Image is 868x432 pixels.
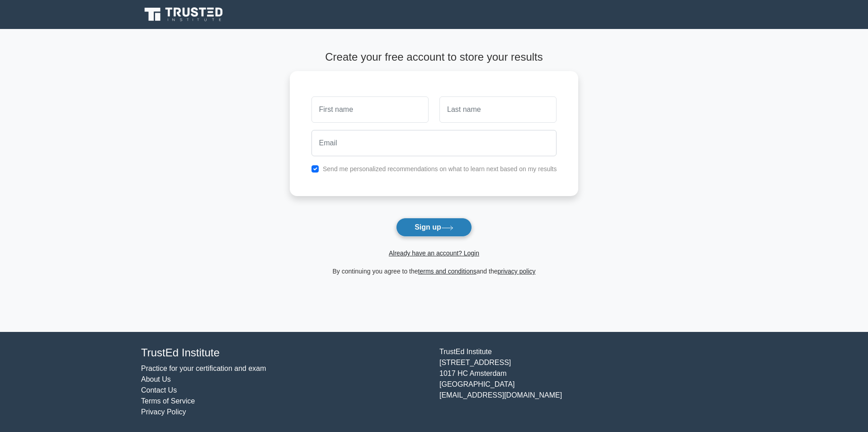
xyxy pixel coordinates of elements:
div: By continuing you agree to the and the [284,266,584,277]
a: Privacy Policy [141,408,186,416]
input: Last name [439,96,557,123]
input: Email [311,130,557,156]
label: Send me personalized recommendations on what to learn next based on my results [323,165,557,173]
a: terms and conditions [418,268,476,275]
div: TrustEd Institute [STREET_ADDRESS] 1017 HC Amsterdam [GEOGRAPHIC_DATA] [EMAIL_ADDRESS][DOMAIN_NAME] [434,346,732,418]
input: First name [311,96,429,123]
a: privacy policy [498,268,536,275]
button: Sign up [396,218,472,237]
a: Already have an account? Login [389,250,479,257]
h4: Create your free account to store your results [290,51,579,64]
h4: TrustEd Institute [141,346,429,360]
a: Contact Us [141,386,177,394]
a: Terms of Service [141,397,195,405]
a: About Us [141,375,171,383]
a: Practice for your certification and exam [141,365,266,372]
